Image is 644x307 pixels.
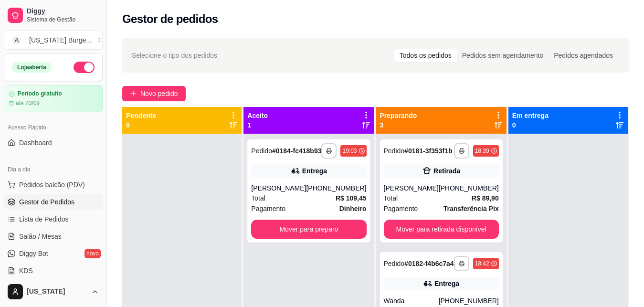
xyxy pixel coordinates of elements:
span: Dashboard [19,138,52,148]
span: Pedido [251,147,272,155]
div: 18:42 [475,260,489,267]
p: Pendente [126,111,156,120]
div: [PHONE_NUMBER] [439,183,499,193]
div: [PERSON_NAME] [251,183,306,193]
strong: # 0184-fc418b93 [272,147,322,155]
a: Gestor de Pedidos [4,194,103,210]
article: até 20/09 [16,99,40,107]
span: [US_STATE] [27,287,87,296]
div: Wanda [384,296,439,306]
button: Alterar Status [74,62,95,73]
div: Todos os pedidos [394,49,457,62]
p: Preparando [380,111,417,120]
span: Pedido [384,260,405,267]
button: [US_STATE] [4,280,103,303]
p: 0 [512,120,549,130]
button: Mover para retirada disponível [384,220,499,239]
button: Mover para preparo [251,220,366,239]
div: Entrega [434,279,459,288]
div: Pedidos agendados [549,49,618,62]
strong: R$ 89,90 [472,194,499,202]
span: Pagamento [384,203,418,214]
div: Pedidos sem agendamento [457,49,549,62]
a: DiggySistema de Gestão [4,4,103,27]
strong: # 0181-3f353f1b [404,147,452,155]
a: Período gratuitoaté 20/09 [4,85,103,112]
div: [PHONE_NUMBER] [439,296,499,306]
span: Total [384,193,398,203]
div: 18:39 [475,147,489,155]
span: Pedido [384,147,405,155]
div: Loja aberta [12,62,52,73]
a: KDS [4,263,103,278]
strong: Transferência Pix [443,205,499,212]
span: Gestor de Pedidos [19,197,74,207]
div: [PHONE_NUMBER] [306,183,366,193]
p: Em entrega [512,111,549,120]
a: Salão / Mesas [4,229,103,244]
button: Select a team [4,31,103,50]
h2: Gestor de pedidos [122,11,218,27]
div: Acesso Rápido [4,120,103,135]
div: 19:03 [342,147,357,155]
article: Período gratuito [18,90,62,97]
span: Selecione o tipo dos pedidos [132,50,217,61]
button: Pedidos balcão (PDV) [4,177,103,192]
a: Dashboard [4,135,103,150]
strong: Dinheiro [339,205,367,212]
strong: R$ 109,45 [336,194,367,202]
a: Lista de Pedidos [4,212,103,227]
p: Aceito [247,111,268,120]
span: Pedidos balcão (PDV) [19,180,85,190]
div: [US_STATE] Burge ... [29,35,92,45]
a: Diggy Botnovo [4,246,103,261]
p: 3 [380,120,417,130]
span: Sistema de Gestão [27,16,99,23]
span: Diggy [27,7,99,16]
p: 0 [126,120,156,130]
strong: # 0182-f4b6c7a4 [404,260,454,267]
span: Lista de Pedidos [19,214,69,224]
div: [PERSON_NAME] [384,183,439,193]
div: Retirada [433,166,460,176]
span: Salão / Mesas [19,232,62,241]
button: Novo pedido [122,86,186,101]
div: Dia a dia [4,162,103,177]
span: Total [251,193,265,203]
span: A [12,35,21,45]
span: Pagamento [251,203,285,214]
span: Diggy Bot [19,249,48,258]
span: Novo pedido [140,88,178,99]
span: KDS [19,266,33,275]
span: plus [130,90,137,97]
p: 1 [247,120,268,130]
div: Entrega [302,166,327,176]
